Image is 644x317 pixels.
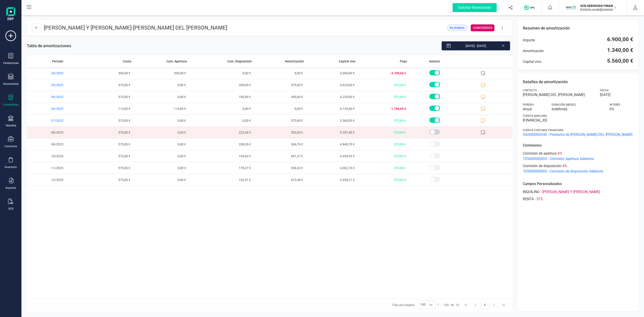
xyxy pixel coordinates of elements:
span: Anual [523,106,547,112]
span: 0,00 € [189,67,254,79]
img: Logo de OPS [524,5,536,10]
span: 6.900,00 € [607,36,633,43]
span: 0,00 € [133,150,189,162]
span: Duración (MESES) [552,103,576,106]
div: Contabilidad [3,103,19,106]
span: 0,00 € [133,79,189,91]
span: Comisión de apertura [523,151,557,156]
span: 575,00 € [81,174,133,186]
span: 4 % [562,163,567,169]
div: OCR [8,207,13,211]
span: En progreso [450,26,464,30]
span: Capital vivo [523,59,541,64]
span: 1.340,00 € [607,47,633,54]
span: 06/2025 [27,103,81,115]
span: 5.560,00 € [607,57,633,64]
span: 0,00 € [133,174,189,186]
span: 1 [437,303,439,307]
button: SCSCD SERVICIOS FINANCIEROS SL[PERSON_NAME][DEMOGRAPHIC_DATA][DEMOGRAPHIC_DATA] [564,0,621,15]
span: Amortización [285,59,304,64]
span: 375,00 € [254,79,306,91]
span: 575,00 € [81,127,133,138]
span: 575,00 € [254,115,306,126]
span: 575,00 € [81,150,133,162]
span: -1.786,00 € [357,103,409,115]
p: [PERSON_NAME][DEMOGRAPHIC_DATA][DEMOGRAPHIC_DATA] [580,8,616,12]
span: 575,00 € [81,138,133,150]
span: 0,00 € [189,115,254,126]
span: 0,00 € [254,67,306,79]
span: 705000000004 - Comisión Apertura Adelanto [523,156,633,162]
span: 0,00 € [254,103,306,115]
span: 200,00 € [189,79,254,91]
div: - [523,189,633,195]
div: - [437,303,459,307]
span: 575,00 € [357,127,409,138]
p: Campos Personalizados [523,181,633,187]
span: 575,00 € [357,138,409,150]
span: 10/2025 [27,150,81,162]
span: 12/2025 [27,174,81,186]
p: [PERSON_NAME] Y [PERSON_NAME] - [44,24,227,31]
span: 575,00 € [357,162,409,174]
span: 575,00 € [357,150,409,162]
button: Next Page [490,301,498,309]
span: 575,00 € [357,174,409,186]
span: 575,00 € [357,79,409,91]
p: SCD SERVICIOS FINANCIEROS SL [580,4,616,8]
span: 05/2025 [27,79,81,91]
span: 208,30 € [189,138,254,150]
img: SC [566,3,576,13]
span: 0,00 € [133,162,189,174]
div: Filas por página: [392,301,436,309]
span: 06/2025 [27,91,81,103]
span: 114,00 € [133,103,189,115]
button: Previous Page [471,301,480,309]
span: INQUILINO [523,189,540,195]
div: CONCEDIDOS [471,24,494,31]
span: 222,40 € [189,127,254,138]
p: Detalles de amortización [523,79,633,85]
span: 366,70 € [254,138,306,150]
span: 352,60 € [254,127,306,138]
span: 575,00 € [357,115,409,126]
span: 09/2025 [27,138,81,150]
span: Comisión de disposición [523,163,561,169]
span: 08/2025 [27,127,81,138]
span: 0 % [610,106,633,112]
span: 193,63 € [189,150,254,162]
span: Periodo [52,59,63,64]
span: 396,63 € [254,162,306,174]
span: Importe [523,38,535,43]
span: 100 [419,301,427,309]
span: 4.235,00 € [306,91,357,103]
div: Importar [6,186,16,190]
span: 185,00 € [189,91,254,103]
span: 4.840,70 € [306,138,357,150]
span: 575,00 € [81,115,133,126]
span: 0,00 € [133,138,189,150]
span: Cuenta bancaria [523,114,547,118]
p: Comisiones [523,143,633,148]
span: Indefinida [552,106,604,112]
div: Validaciones [3,61,19,65]
span: Capital vivo [339,59,356,64]
span: 0,00 € [133,127,189,138]
span: Asiento [429,59,440,64]
span: Cuota [123,59,131,64]
span: 6.135,00 € [306,103,357,115]
span: Flujo [400,59,407,64]
span: 575 [536,196,542,202]
span: 114,00 € [81,103,133,115]
span: Com. Disposición [227,59,252,64]
span: Cuenta contable financiera [523,128,563,132]
span: [PERSON_NAME] Y [PERSON_NAME] [542,189,600,195]
div: Inventario [5,165,17,169]
span: 178,37 € [189,162,254,174]
div: Solicitar financiación [453,3,497,12]
span: 5.207,40 € [306,127,357,138]
span: 3.650,21 € [306,174,357,186]
span: Contacto [523,89,537,92]
span: [PERSON_NAME] DEL [PERSON_NAME] [133,25,227,31]
button: Logo de OPS [522,0,539,15]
